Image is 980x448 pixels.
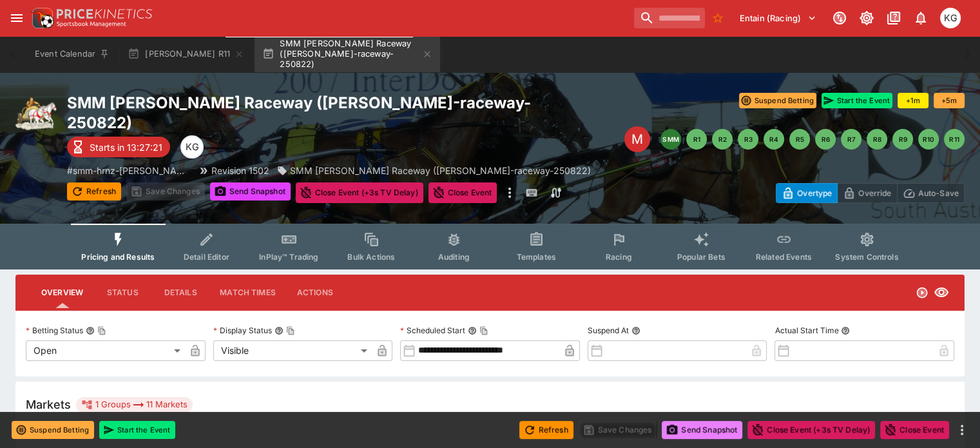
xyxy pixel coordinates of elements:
div: Open [26,340,185,361]
button: Event Calendar [27,36,117,72]
button: R6 [815,129,836,150]
button: Close Event [880,421,949,439]
button: SMM [PERSON_NAME] Raceway ([PERSON_NAME]-raceway-250822) [255,36,440,72]
button: R7 [841,129,861,150]
button: Suspend Betting [739,93,816,108]
nav: pagination navigation [660,129,965,150]
button: Actions [286,277,344,308]
span: Bulk Actions [347,252,395,262]
p: Copy To Clipboard [67,164,191,177]
button: R2 [712,129,733,150]
button: Match Times [209,277,286,308]
button: Select Tenant [732,8,824,28]
button: Copy To Clipboard [286,326,295,335]
p: Overtype [797,186,832,200]
p: Suspend At [588,325,629,336]
div: SMM Addington Raceway (addington-raceway-250822) [277,164,591,177]
span: Templates [517,252,556,262]
button: more [954,422,970,438]
div: Kevin Gutschlag [940,8,961,28]
span: Detail Editor [184,252,229,262]
button: Copy To Clipboard [479,326,488,335]
button: R3 [738,129,758,150]
img: PriceKinetics Logo [28,5,54,31]
button: Connected to PK [828,6,851,30]
button: Overview [31,277,93,308]
img: Sportsbook Management [57,21,126,27]
span: Pricing and Results [81,252,155,262]
button: Display StatusCopy To Clipboard [274,326,283,335]
button: open drawer [5,6,28,30]
h5: Markets [26,397,71,412]
span: Related Events [756,252,812,262]
button: Scheduled StartCopy To Clipboard [468,326,477,335]
div: Event type filters [71,224,908,269]
button: Start the Event [821,93,892,108]
button: Auto-Save [897,183,965,203]
span: InPlay™ Trading [259,252,318,262]
p: Starts in 13:27:21 [90,141,162,154]
div: Visible [213,340,372,361]
span: Racing [606,252,632,262]
button: SMM [660,129,681,150]
img: harness_racing.png [15,93,57,134]
button: R5 [789,129,810,150]
p: SMM [PERSON_NAME] Raceway ([PERSON_NAME]-raceway-250822) [290,164,591,177]
button: Details [151,277,209,308]
button: [PERSON_NAME] R11 [120,36,252,72]
button: Send Snapshot [662,421,742,439]
button: Documentation [882,6,905,30]
button: R9 [892,129,913,150]
button: Close Event [428,182,497,203]
div: Kevin Gutschlag [180,135,204,159]
button: +1m [898,93,928,108]
button: +5m [934,93,965,108]
svg: Visible [934,285,949,300]
p: Revision 1502 [211,164,269,177]
p: Display Status [213,325,272,336]
div: Start From [776,183,965,203]
button: Notifications [909,6,932,30]
button: Overtype [776,183,838,203]
input: search [634,8,705,28]
button: R1 [686,129,707,150]
button: more [502,182,517,203]
svg: Open [916,286,928,299]
button: Status [93,277,151,308]
p: Scheduled Start [400,325,465,336]
button: Kevin Gutschlag [936,4,965,32]
p: Actual Start Time [774,325,838,336]
button: R11 [944,129,965,150]
button: Start the Event [99,421,175,439]
button: Suspend Betting [12,421,94,439]
p: Betting Status [26,325,83,336]
p: Auto-Save [918,186,959,200]
button: R10 [918,129,939,150]
button: Toggle light/dark mode [855,6,878,30]
button: Copy To Clipboard [97,326,106,335]
span: Auditing [438,252,470,262]
h2: Copy To Clipboard [67,93,591,133]
button: Suspend At [631,326,640,335]
button: Refresh [67,182,121,200]
button: Override [837,183,897,203]
img: PriceKinetics [57,9,152,19]
button: Actual Start Time [841,326,850,335]
div: Edit Meeting [624,126,650,152]
button: Betting StatusCopy To Clipboard [86,326,95,335]
button: Refresh [519,421,573,439]
button: Close Event (+3s TV Delay) [747,421,875,439]
button: R8 [867,129,887,150]
p: Override [858,186,891,200]
button: Close Event (+3s TV Delay) [296,182,423,203]
button: No Bookmarks [707,8,728,28]
span: System Controls [835,252,898,262]
span: Popular Bets [677,252,725,262]
button: Send Snapshot [210,182,291,200]
div: 1 Groups 11 Markets [81,397,187,413]
button: R4 [764,129,784,150]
